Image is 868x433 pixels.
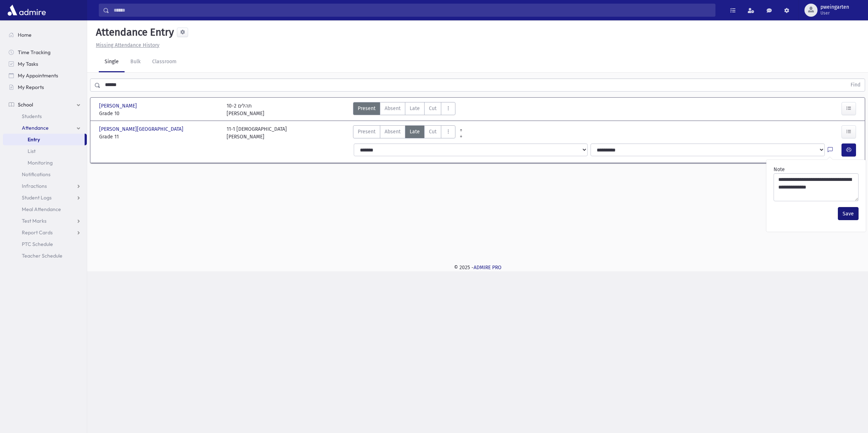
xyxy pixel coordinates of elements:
[3,99,87,110] a: School
[99,133,219,141] span: Grade 11
[410,105,420,112] span: Late
[3,238,87,250] a: PTC Schedule
[22,252,62,259] span: Teacher Schedule
[3,58,87,70] a: My Tasks
[99,52,125,72] a: Single
[358,105,376,112] span: Present
[3,145,87,157] a: List
[358,128,376,135] span: Present
[3,134,85,145] a: Entry
[99,125,185,133] span: [PERSON_NAME][GEOGRAPHIC_DATA]
[3,192,87,203] a: Student Logs
[22,171,50,178] span: Notifications
[22,194,52,201] span: Student Logs
[6,3,48,17] img: AdmirePro
[774,166,785,173] label: Note
[18,72,58,79] span: My Appointments
[18,32,32,38] span: Home
[385,105,401,112] span: Absent
[3,29,87,41] a: Home
[18,61,38,67] span: My Tasks
[22,229,53,236] span: Report Cards
[3,169,87,180] a: Notifications
[22,125,49,131] span: Attendance
[109,4,715,17] input: Search
[429,128,437,135] span: Cut
[22,218,46,224] span: Test Marks
[93,26,174,39] h5: Attendance Entry
[3,227,87,238] a: Report Cards
[18,101,33,108] span: School
[3,122,87,134] a: Attendance
[820,4,849,10] span: pweingarten
[3,203,87,215] a: Meal Attendance
[93,42,159,48] a: Missing Attendance History
[18,49,50,56] span: Time Tracking
[125,52,146,72] a: Bulk
[3,215,87,227] a: Test Marks
[22,113,42,120] span: Students
[22,183,47,189] span: Infractions
[474,264,502,271] a: ADMIRE PRO
[3,110,87,122] a: Students
[385,128,401,135] span: Absent
[838,207,859,220] button: Save
[99,102,138,110] span: [PERSON_NAME]
[99,264,856,271] div: © 2025 -
[28,159,53,166] span: Monitoring
[429,105,437,112] span: Cut
[3,157,87,169] a: Monitoring
[3,70,87,81] a: My Appointments
[28,136,40,143] span: Entry
[3,81,87,93] a: My Reports
[99,110,219,117] span: Grade 10
[3,250,87,262] a: Teacher Schedule
[22,206,61,213] span: Meal Attendance
[28,148,36,154] span: List
[96,42,159,48] u: Missing Attendance History
[227,125,287,141] div: 11-1 [DEMOGRAPHIC_DATA] [PERSON_NAME]
[820,10,849,16] span: User
[846,79,865,91] button: Find
[3,180,87,192] a: Infractions
[353,102,455,117] div: AttTypes
[22,241,53,247] span: PTC Schedule
[410,128,420,135] span: Late
[227,102,264,117] div: 10-2 תהלים [PERSON_NAME]
[146,52,182,72] a: Classroom
[353,125,455,141] div: AttTypes
[3,46,87,58] a: Time Tracking
[18,84,44,90] span: My Reports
